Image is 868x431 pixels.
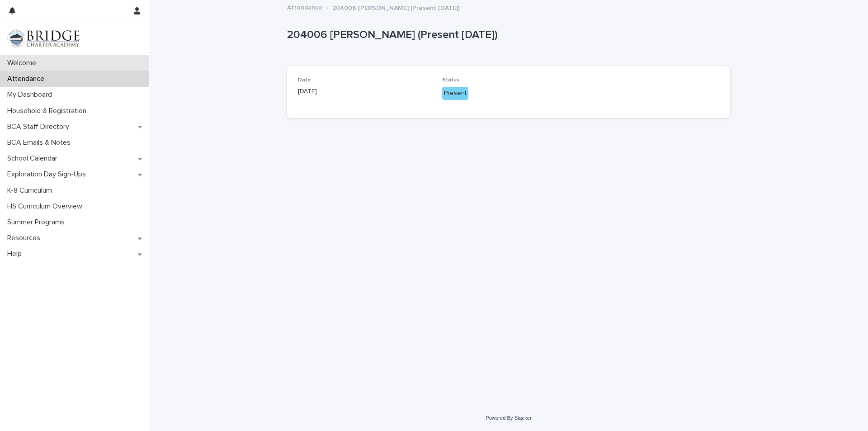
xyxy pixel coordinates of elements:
p: Welcome [4,59,43,67]
p: 204006 [PERSON_NAME] (Present [DATE]) [332,2,460,12]
p: Help [4,250,29,258]
p: K-8 Curriculum [4,186,59,195]
span: Date [298,77,311,83]
p: My Dashboard [4,90,59,99]
p: School Calendar [4,154,65,163]
img: V1C1m3IdTEidaUdm9Hs0 [7,29,80,47]
p: Resources [4,234,47,242]
div: Present [442,87,468,100]
p: BCA Emails & Notes [4,138,78,147]
p: Household & Registration [4,107,94,115]
p: [DATE] [298,87,431,96]
p: Exploration Day Sign-Ups [4,170,93,179]
a: Powered By Stacker [486,415,531,421]
p: HS Curriculum Overview [4,202,90,211]
a: Attendance [287,2,322,12]
p: 204006 [PERSON_NAME] (Present [DATE]) [287,28,726,42]
p: BCA Staff Directory [4,123,76,131]
span: Status [442,77,459,83]
p: Summer Programs [4,218,72,227]
p: Attendance [4,75,52,83]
